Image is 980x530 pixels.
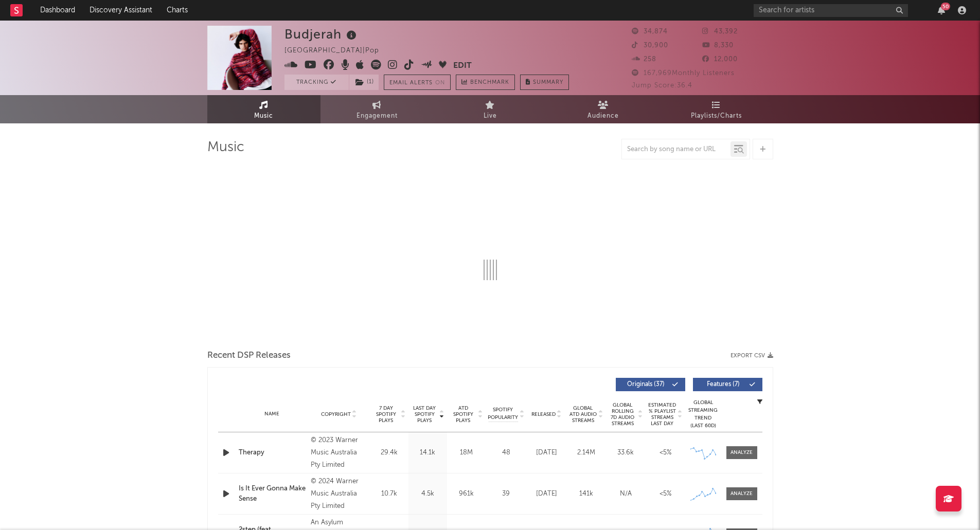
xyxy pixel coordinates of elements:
span: ( 1 ) [349,75,379,90]
div: 961k [450,489,483,499]
div: © 2024 Warner Music Australia Pty Limited [311,476,367,513]
a: Music [207,95,320,123]
a: Engagement [320,95,434,123]
span: Recent DSP Releases [207,350,291,362]
a: Audience [547,95,660,123]
span: 43,392 [702,28,738,35]
span: 30,900 [632,42,668,49]
button: Export CSV [730,353,773,359]
input: Search for artists [754,4,908,17]
button: Features(7) [693,378,762,391]
a: Is It Ever Gonna Make Sense [239,484,306,504]
span: Audience [587,110,619,122]
span: Released [531,411,556,417]
div: [DATE] [529,489,564,499]
div: Global Streaming Trend (Last 60D) [688,399,719,430]
span: ATD Spotify Plays [450,405,477,424]
span: Music [254,110,273,122]
input: Search by song name or URL [622,145,730,154]
span: 12,000 [702,56,738,63]
span: 7 Day Spotify Plays [372,405,400,424]
div: 48 [488,448,524,458]
span: 34,874 [632,28,668,35]
div: 4.5k [411,489,444,499]
div: N/A [609,489,643,499]
span: Estimated % Playlist Streams Last Day [648,402,676,427]
span: 258 [632,56,656,63]
div: 14.1k [411,448,444,458]
span: 167,969 Monthly Listeners [632,70,735,77]
button: Summary [520,75,569,90]
div: 10.7k [372,489,406,499]
span: Engagement [357,110,398,122]
button: 50 [938,6,945,14]
a: Benchmark [456,75,515,90]
div: <5% [648,489,683,499]
span: Global ATD Audio Streams [569,405,597,424]
span: Playlists/Charts [691,110,742,122]
em: On [435,80,445,86]
div: Name [239,410,306,418]
button: (1) [349,75,379,90]
div: [DATE] [529,448,564,458]
button: Originals(37) [616,378,685,391]
div: 29.4k [372,448,406,458]
a: Playlists/Charts [660,95,773,123]
div: 141k [569,489,603,499]
span: Global Rolling 7D Audio Streams [609,402,637,427]
a: Therapy [239,448,306,458]
span: Originals ( 37 ) [622,381,670,388]
span: Live [484,110,497,122]
div: 39 [488,489,524,499]
button: Email AlertsOn [384,75,451,90]
span: Features ( 7 ) [700,381,747,388]
div: 2.14M [569,448,603,458]
a: Live [434,95,547,123]
span: Jump Score: 36.4 [632,82,692,89]
div: © 2023 Warner Music Australia Pty Limited [311,434,367,471]
span: Copyright [321,411,351,417]
div: 50 [941,3,950,10]
button: Edit [453,60,472,72]
button: Tracking [284,75,349,90]
span: Benchmark [470,77,509,89]
div: Budjerah [284,26,359,43]
div: <5% [648,448,683,458]
span: Spotify Popularity [488,406,518,422]
div: 18M [450,448,483,458]
div: [GEOGRAPHIC_DATA] | Pop [284,45,391,57]
span: 8,330 [702,42,734,49]
span: Last Day Spotify Plays [411,405,438,424]
span: Summary [533,80,563,85]
div: 33.6k [609,448,643,458]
